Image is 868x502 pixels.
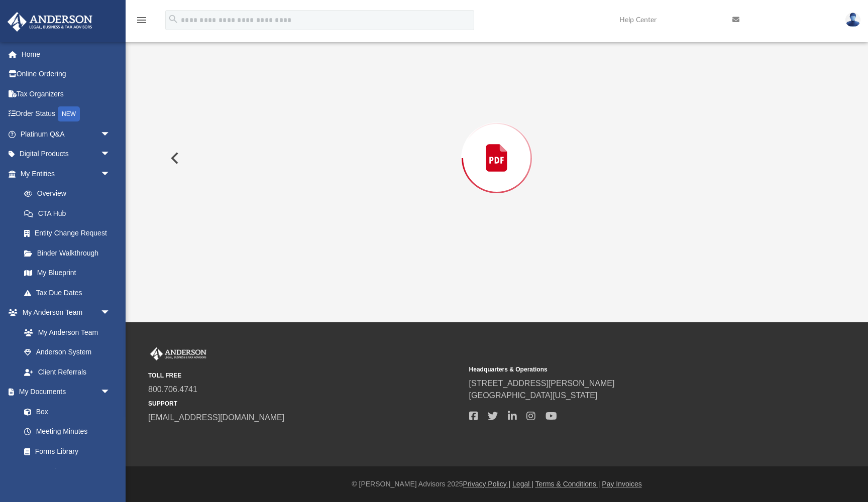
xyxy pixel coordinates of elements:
a: Order StatusNEW [7,104,126,124]
a: [GEOGRAPHIC_DATA][US_STATE] [469,391,598,400]
a: My Blueprint [14,263,121,283]
a: 800.706.4741 [148,385,197,394]
a: Terms & Conditions | [535,480,600,488]
a: Box [14,402,116,422]
i: menu [136,14,148,26]
img: Anderson Advisors Platinum Portal [5,12,95,32]
div: Preview [163,2,831,288]
a: My Entitiesarrow_drop_down [7,164,126,184]
a: Legal | [512,480,533,488]
a: My Anderson Teamarrow_drop_down [7,303,121,323]
span: arrow_drop_down [100,124,121,145]
button: Previous File [163,144,185,172]
small: TOLL FREE [148,371,462,380]
a: Tax Organizers [7,84,126,104]
span: arrow_drop_down [100,144,121,165]
a: Privacy Policy | [463,480,511,488]
a: Forms Library [14,441,116,461]
a: Pay Invoices [602,480,641,488]
a: My Anderson Team [14,322,116,342]
a: [EMAIL_ADDRESS][DOMAIN_NAME] [148,413,284,422]
div: NEW [58,106,80,121]
a: Overview [14,184,126,204]
a: Digital Productsarrow_drop_down [7,144,126,164]
a: Platinum Q&Aarrow_drop_down [7,124,126,144]
i: search [168,14,179,25]
a: Meeting Minutes [14,422,121,442]
a: My Documentsarrow_drop_down [7,382,121,402]
a: Notarize [14,461,121,481]
span: arrow_drop_down [100,382,121,403]
img: Anderson Advisors Platinum Portal [148,347,208,360]
a: Entity Change Request [14,223,126,243]
a: [STREET_ADDRESS][PERSON_NAME] [469,379,615,388]
a: CTA Hub [14,203,126,223]
a: Tax Due Dates [14,283,126,303]
div: © [PERSON_NAME] Advisors 2025 [126,479,868,489]
a: Binder Walkthrough [14,243,126,263]
a: Home [7,44,126,64]
a: Anderson System [14,342,121,362]
span: arrow_drop_down [100,164,121,184]
small: Headquarters & Operations [469,365,783,374]
img: User Pic [845,13,860,27]
a: Client Referrals [14,362,121,382]
a: Online Ordering [7,64,126,84]
a: menu [136,19,148,26]
small: SUPPORT [148,399,462,408]
span: arrow_drop_down [100,303,121,323]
